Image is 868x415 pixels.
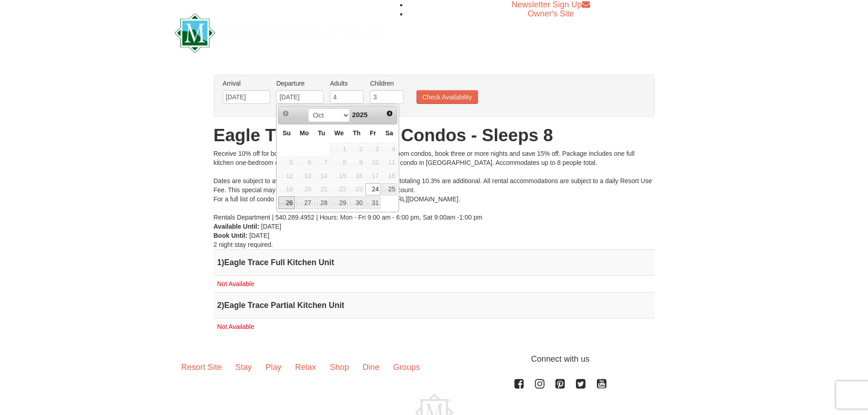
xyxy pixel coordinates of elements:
[381,143,397,155] span: 4
[349,143,365,155] span: 2
[278,183,295,196] td: available
[217,258,651,267] h4: 1 Eagle Trace Full Kitchen Unit
[365,142,381,156] td: available
[365,169,381,183] td: available
[365,183,381,196] a: 24
[223,79,270,88] label: Arrival
[296,183,313,196] span: 20
[365,169,381,182] span: 17
[330,183,349,196] td: available
[334,129,344,137] span: Wednesday
[221,258,224,267] span: )
[278,156,294,169] span: 5
[330,196,349,210] td: available
[295,196,313,210] td: available
[381,156,397,169] td: available
[313,183,330,196] td: available
[214,149,655,222] div: Receive 10% off for booking two nights in two adjoining one-bedroom condos, book three or more ni...
[278,196,295,210] td: available
[249,232,269,239] span: [DATE]
[386,353,427,381] a: Groups
[314,156,329,169] span: 7
[349,183,365,196] td: available
[330,183,348,196] span: 22
[314,169,329,182] span: 14
[370,129,376,137] span: Friday
[349,169,365,183] td: available
[214,232,248,239] strong: Book Until:
[365,183,381,196] td: available
[279,107,292,120] a: Prev
[356,353,386,381] a: Dine
[330,79,364,88] label: Adults
[214,223,260,230] strong: Available Until:
[175,353,229,381] a: Resort Site
[370,79,404,88] label: Children
[416,90,478,104] button: Check Availability
[282,129,291,137] span: Sunday
[214,241,273,248] span: 2 night stay required.
[386,110,393,117] span: Next
[259,353,288,381] a: Play
[295,169,313,183] td: available
[278,169,295,183] td: available
[381,142,397,156] td: available
[365,156,381,169] span: 10
[278,196,294,209] a: 26
[296,169,313,182] span: 13
[288,353,323,381] a: Relax
[314,196,329,209] a: 28
[175,353,694,365] p: Connect with us
[313,196,330,210] td: available
[318,129,325,137] span: Tuesday
[314,183,329,196] span: 21
[175,21,383,42] a: Massanutten Resort
[313,169,330,183] td: available
[352,111,368,118] span: 2025
[349,183,365,196] span: 23
[381,183,397,196] a: 25
[349,156,365,169] td: available
[295,183,313,196] td: available
[282,110,289,117] span: Prev
[381,169,397,183] td: available
[330,169,348,182] span: 15
[300,129,309,137] span: Monday
[365,196,381,209] a: 31
[330,169,349,183] td: available
[295,156,313,169] td: available
[278,156,295,169] td: available
[313,156,330,169] td: available
[217,323,254,330] span: Not Available
[381,183,397,196] td: available
[330,196,348,209] a: 29
[385,129,393,137] span: Saturday
[330,143,348,155] span: 1
[296,196,313,209] a: 27
[221,301,224,310] span: )
[217,301,651,310] h4: 2 Eagle Trace Partial Kitchen Unit
[278,183,294,196] span: 19
[365,143,381,155] span: 3
[278,169,294,182] span: 12
[349,156,365,169] span: 9
[217,280,254,287] span: Not Available
[323,353,356,381] a: Shop
[229,353,259,381] a: Stay
[528,9,574,18] a: Owner's Site
[175,13,383,53] img: Massanutten Resort Logo
[330,156,349,169] td: available
[349,196,365,209] a: 30
[261,223,281,230] span: [DATE]
[296,156,313,169] span: 6
[349,142,365,156] td: available
[365,196,381,210] td: available
[381,156,397,169] span: 11
[365,156,381,169] td: available
[384,107,396,120] a: Next
[276,79,324,88] label: Departure
[381,169,397,182] span: 18
[330,142,349,156] td: available
[353,129,360,137] span: Thursday
[214,126,655,144] h1: Eagle Trace Adjoining Condos - Sleeps 8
